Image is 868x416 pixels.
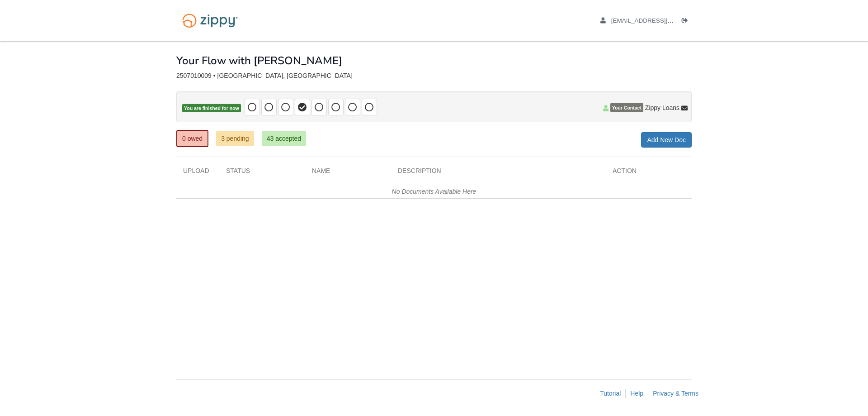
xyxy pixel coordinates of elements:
div: Description [391,166,606,180]
em: No Documents Available Here [392,188,476,195]
span: You are finished for now [182,104,241,113]
img: Logo [176,9,244,32]
a: edit profile [600,17,715,26]
a: Log out [682,17,692,26]
div: Action [606,166,692,180]
a: 3 pending [216,131,254,146]
span: Your Contact [610,103,643,112]
a: Help [630,390,643,397]
div: 2507010009 • [GEOGRAPHIC_DATA], [GEOGRAPHIC_DATA] [176,72,692,80]
a: Tutorial [600,390,621,397]
div: Name [305,166,391,180]
h1: Your Flow with [PERSON_NAME] [176,55,342,67]
span: taniajackson811@gmail.com [611,17,715,24]
span: Zippy Loans [645,103,679,112]
a: 43 accepted [262,131,306,146]
div: Status [219,166,305,180]
a: Privacy & Terms [653,390,698,397]
div: Upload [176,166,219,180]
a: Add New Doc [641,132,692,148]
a: 0 owed [176,130,208,147]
